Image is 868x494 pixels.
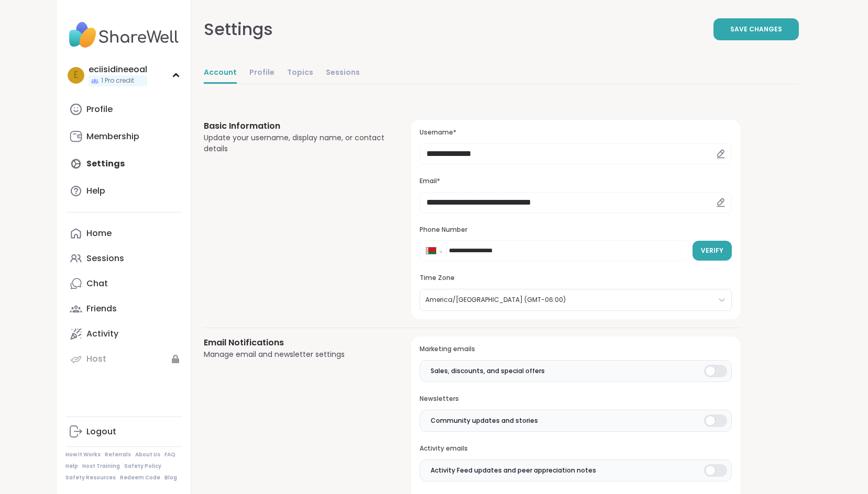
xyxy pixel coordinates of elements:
a: Sessions [65,246,182,271]
div: Friends [86,303,117,315]
div: Manage email and newsletter settings [204,349,387,360]
div: Update your username, display name, or contact details [204,132,387,154]
div: Settings [204,17,273,42]
button: Verify [693,241,732,261]
div: Sessions [86,253,124,264]
span: Activity Feed updates and peer appreciation notes [431,466,596,475]
h3: Marketing emails [420,345,731,354]
a: About Us [135,451,160,458]
h3: Email Notifications [204,336,387,349]
div: Host [86,353,106,365]
h3: Newsletters [420,395,731,403]
div: Chat [86,278,108,289]
span: Sales, discounts, and special offers [431,366,545,376]
a: Chat [65,271,182,296]
div: Membership [86,131,139,142]
div: Help [86,185,105,197]
h3: Time Zone [420,274,731,283]
a: Profile [65,97,182,122]
a: Host Training [82,463,120,470]
span: Community updates and stories [431,416,538,425]
span: 1 Pro credit [101,76,134,85]
a: Redeem Code [120,474,160,481]
div: Profile [86,104,113,115]
a: How It Works [65,451,101,458]
h3: Phone Number [420,226,731,234]
a: Home [65,221,182,246]
a: Membership [65,124,182,149]
a: Safety Resources [65,474,116,481]
a: Account [204,63,237,84]
div: eciisidineeoal [89,64,147,75]
h3: Username* [420,128,731,137]
div: Home [86,228,112,239]
a: Host [65,346,182,372]
a: Logout [65,419,182,444]
a: FAQ [164,451,175,458]
a: Profile [249,63,274,84]
h3: Activity emails [420,444,731,453]
a: Blog [164,474,177,481]
a: Help [65,463,78,470]
span: Save Changes [730,25,782,34]
a: Topics [287,63,313,84]
a: Sessions [326,63,360,84]
a: Safety Policy [124,463,161,470]
h3: Basic Information [204,120,387,132]
a: Activity [65,321,182,346]
button: Save Changes [713,18,799,40]
span: Verify [701,246,723,255]
a: Help [65,178,182,204]
h3: Email* [420,177,731,186]
div: Activity [86,328,118,340]
a: Referrals [105,451,131,458]
span: e [74,69,78,82]
a: Friends [65,296,182,321]
div: Logout [86,426,116,437]
img: ShareWell Nav Logo [65,17,182,53]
